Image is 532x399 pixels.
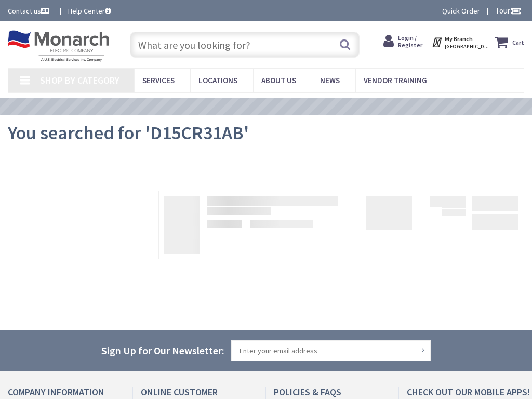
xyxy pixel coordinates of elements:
[445,35,473,43] strong: My Branch
[320,75,340,85] span: News
[8,6,51,16] a: Contact us
[398,34,422,49] span: Login / Register
[101,344,224,357] span: Sign Up for Our Newsletter:
[383,33,422,50] a: Login / Register
[261,75,296,85] span: About Us
[68,6,111,16] a: Help Center
[8,30,109,62] img: Monarch Electric Company
[130,32,359,58] input: What are you looking for?
[495,6,522,16] span: Tour
[198,75,237,85] span: Locations
[231,340,430,361] input: Enter your email address
[431,33,486,51] div: My Branch [GEOGRAPHIC_DATA], [GEOGRAPHIC_DATA]
[364,75,427,85] span: Vendor Training
[40,74,119,86] span: Shop By Category
[8,121,249,144] span: You searched for 'D15CR31AB'
[445,43,489,50] span: [GEOGRAPHIC_DATA], [GEOGRAPHIC_DATA]
[495,33,524,51] a: Cart
[442,6,480,16] a: Quick Order
[142,75,175,85] span: Services
[182,102,334,111] a: VIEW OUR VIDEO TRAINING LIBRARY
[512,33,524,51] strong: Cart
